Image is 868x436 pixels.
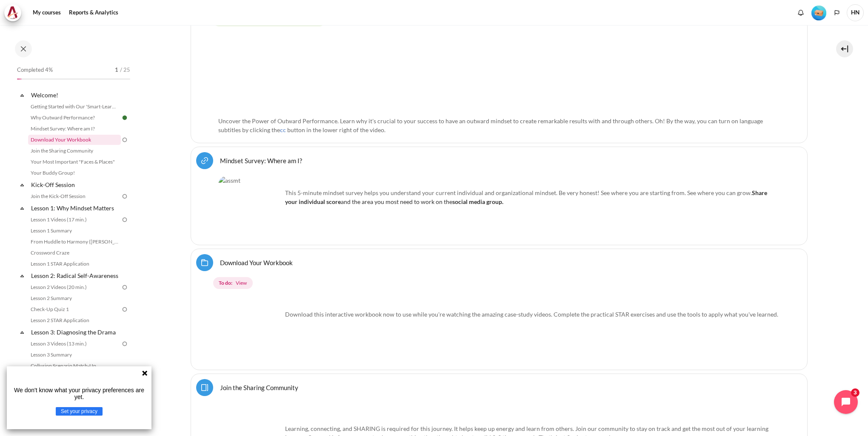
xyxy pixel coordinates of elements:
[28,293,121,303] a: Lesson 2 Summary
[7,6,19,19] img: Architeck
[218,301,780,319] p: Download this interactive workbook now to use while you're watching the amazing case-study videos...
[28,361,121,371] a: Collusion Scenario Match-Up
[439,198,503,205] span: n the
[30,4,64,21] a: My courses
[30,179,121,190] a: Kick-Off Session
[30,202,121,214] a: Lesson 1: Why Mindset Matters
[236,279,247,287] span: View
[28,191,121,201] a: Join the Kick-Off Session
[121,340,128,348] img: To do
[10,387,148,400] p: We don't know what your privacy preferences are yet.
[28,237,121,247] a: From Huddle to Harmony ([PERSON_NAME]'s Story)
[18,328,26,337] span: Collapse
[115,66,118,74] span: 1
[213,275,788,291] div: Completion requirements for Download Your Workbook
[287,126,385,133] span: button in the lower right of the video.
[28,102,121,112] a: Getting Started with Our 'Smart-Learning' Platform
[121,136,128,144] img: To do
[17,66,53,74] span: Completed 4%
[18,91,26,99] span: Collapse
[28,226,121,236] a: Lesson 1 Summary
[120,66,130,74] span: / 25
[831,6,843,19] button: Languages
[220,156,302,164] a: Mindset Survey: Where am I?
[220,383,298,391] a: Join the Sharing Community
[219,279,232,287] strong: To do:
[847,4,864,21] span: HN
[847,4,864,21] a: User menu
[28,315,121,326] a: Lesson 2 STAR Application
[811,6,826,20] img: Level #1
[121,193,128,200] img: To do
[218,35,714,112] img: 0
[220,258,293,266] a: Download Your Workbook
[28,259,121,269] a: Lesson 1 STAR Application
[280,126,286,133] span: cc
[452,198,503,205] strong: social media group.
[18,181,26,189] span: Collapse
[28,113,121,123] a: Why Outward Performance?
[4,4,26,21] a: Architeck Architeck
[218,176,282,240] img: assmt
[56,407,103,416] button: Set your privacy
[66,4,121,21] a: Reports & Analytics
[30,270,121,281] a: Lesson 2: Radical Self-Awareness
[808,5,830,20] a: Level #1
[18,272,26,280] span: Collapse
[28,350,121,360] a: Lesson 3 Summary
[18,204,26,212] span: Collapse
[28,339,121,349] a: Lesson 3 Videos (13 min.)
[28,157,121,167] a: Your Most Important "Faces & Places"
[218,188,780,206] p: This 5-minute mindset survey helps you understand your current individual and organizational mind...
[794,6,807,19] div: Show notification window with no new notifications
[28,248,121,258] a: Crossword Craze
[17,79,22,79] div: 4%
[121,114,128,122] img: Done
[30,326,121,338] a: Lesson 3: Diagnosing the Drama
[28,135,121,145] a: Download Your Workbook
[30,89,121,101] a: Welcome!
[28,168,121,178] a: Your Buddy Group!
[811,5,826,20] div: Level #1
[121,283,128,291] img: To do
[218,117,763,133] span: Uncover the Power of Outward Performance. Learn why it's crucial to your success to have an outwa...
[28,146,121,156] a: Join the Sharing Community
[28,124,121,134] a: Mindset Survey: Where am I?
[121,306,128,313] img: To do
[28,215,121,225] a: Lesson 1 Videos (17 min.)
[28,282,121,292] a: Lesson 2 Videos (20 min.)
[218,301,282,365] img: opcover
[28,304,121,314] a: Check-Up Quiz 1
[121,216,128,224] img: To do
